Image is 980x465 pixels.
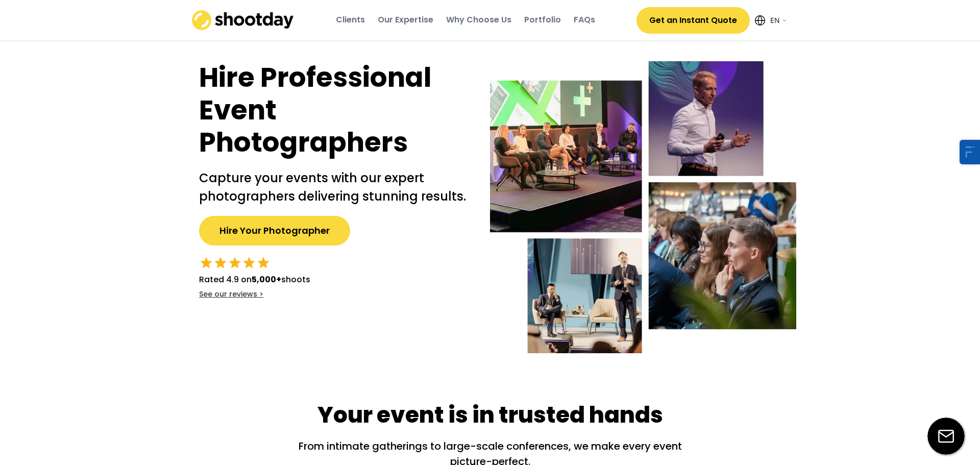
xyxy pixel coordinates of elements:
div: Why Choose Us [446,14,511,26]
button: star [213,256,228,270]
h2: Capture your events with our expert photographers delivering stunning results. [199,169,470,206]
strong: 5,000+ [252,274,281,285]
div: Portfolio [524,14,561,26]
div: Clients [336,14,365,26]
button: star [228,256,242,270]
img: email-icon%20%281%29.svg [927,418,965,455]
button: Get an Instant Quote [636,7,750,34]
div: Rated 4.9 on shoots [199,274,310,286]
div: Our Expertise [378,14,433,26]
div: FAQs [574,14,595,26]
h1: Hire Professional Event Photographers [199,61,470,159]
button: star [256,256,271,270]
img: Event-hero-intl%402x.webp [490,61,796,353]
button: star [199,256,213,270]
img: shootday_logo.png [192,10,294,30]
img: Icon%20feather-globe%20%281%29.svg [755,15,765,26]
div: Your event is in trusted hands [317,399,663,431]
div: See our reviews > [199,289,263,300]
button: Hire Your Photographer [199,216,350,246]
button: star [242,256,256,270]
